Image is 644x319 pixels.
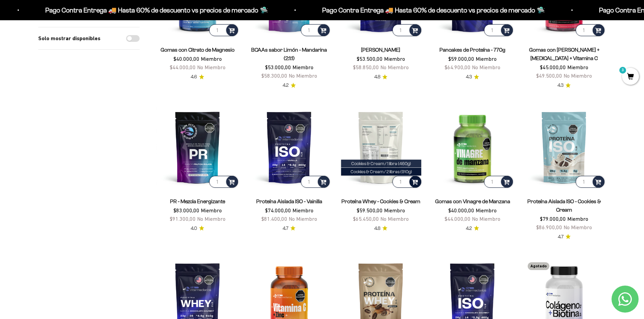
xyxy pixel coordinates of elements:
[557,82,564,89] span: 4.3
[351,161,411,166] span: Cookies & Cream / 1 libra (460g)
[170,64,196,70] span: $44.000,00
[472,64,500,70] span: No Miembro
[191,225,197,232] span: 4.0
[445,216,471,222] span: $44.000,00
[466,225,479,232] a: 4.24.2 de 5.0 estrellas
[357,56,383,62] span: $53.500,00
[445,64,471,70] span: $64.900,00
[283,82,289,89] span: 4.2
[191,73,204,81] a: 4.64.6 de 5.0 estrellas
[292,64,313,70] span: Miembro
[191,73,197,81] span: 4.6
[38,34,100,43] label: Solo mostrar disponibles
[374,225,380,232] span: 4.8
[448,56,474,62] span: $59.000,00
[339,105,423,189] img: Proteína Whey - Cookies & Cream
[567,64,588,70] span: Miembro
[540,216,566,222] span: $79.000,00
[448,207,474,213] span: $40.000,00
[619,66,627,74] mark: 3
[283,225,295,232] a: 4.74.7 de 5.0 estrellas
[191,225,204,232] a: 4.04.0 de 5.0 estrellas
[45,5,267,16] p: Pago Contra Entrega 🚚 Hasta 60% de descuento vs precios de mercado 🛸
[558,233,564,241] span: 4.7
[384,56,405,62] span: Miembro
[265,64,291,70] span: $53.000,00
[351,169,412,174] span: Cookies & Cream / 2 libras (910g)
[374,225,387,232] a: 4.84.8 de 5.0 estrellas
[201,207,222,213] span: Miembro
[289,73,317,79] span: No Miembro
[466,73,472,81] span: 4.3
[374,73,380,81] span: 4.8
[357,207,383,213] span: $59.500,00
[380,216,409,222] span: No Miembro
[261,216,287,222] span: $81.400,00
[201,56,222,62] span: Miembro
[435,198,510,204] a: Gomas con Vinagre de Manzana
[170,198,225,204] a: PR - Mezcla Energizante
[321,5,544,16] p: Pago Contra Entrega 🚚 Hasta 60% de descuento vs precios de mercado 🛸
[476,207,497,213] span: Miembro
[283,225,288,232] span: 4.7
[173,207,199,213] span: $83.000,00
[292,207,313,213] span: Miembro
[265,207,291,213] span: $74.000,00
[439,47,505,53] a: Pancakes de Proteína - 770g
[261,73,287,79] span: $58.300,00
[353,216,379,222] span: $65.450,00
[557,82,571,89] a: 4.34.3 de 5.0 estrellas
[567,216,588,222] span: Miembro
[341,198,420,204] a: Proteína Whey - Cookies & Cream
[540,64,566,70] span: $45.000,00
[476,56,497,62] span: Miembro
[558,233,571,241] a: 4.74.7 de 5.0 estrellas
[622,73,639,81] a: 3
[536,73,562,79] span: $49.500,00
[251,47,327,61] a: BCAAs sabor Limón - Mandarina (2:1:1)
[197,216,225,222] span: No Miembro
[527,198,601,213] a: Proteína Aislada ISO - Cookies & Cream
[256,198,322,204] a: Proteína Aislada ISO - Vainilla
[564,73,592,79] span: No Miembro
[353,64,379,70] span: $58.850,00
[384,207,405,213] span: Miembro
[289,216,317,222] span: No Miembro
[361,47,400,53] a: [PERSON_NAME]
[466,225,472,232] span: 4.2
[173,56,199,62] span: $40.000,00
[161,47,235,53] a: Gomas con Citrato de Magnesio
[529,47,599,61] a: Gomas con [PERSON_NAME] + [MEDICAL_DATA] + Vitamina C
[466,73,479,81] a: 4.34.3 de 5.0 estrellas
[472,216,500,222] span: No Miembro
[536,224,562,230] span: $86.900,00
[564,224,592,230] span: No Miembro
[380,64,409,70] span: No Miembro
[197,64,225,70] span: No Miembro
[283,82,296,89] a: 4.24.2 de 5.0 estrellas
[374,73,387,81] a: 4.84.8 de 5.0 estrellas
[170,216,196,222] span: $91.300,00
